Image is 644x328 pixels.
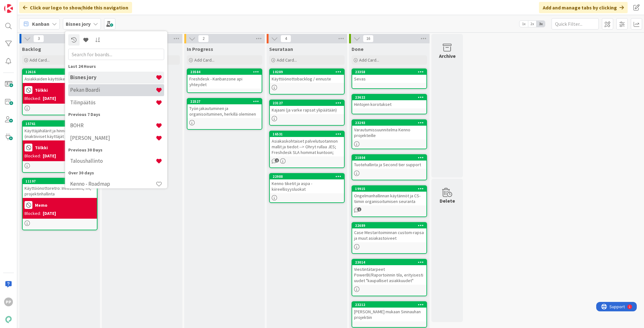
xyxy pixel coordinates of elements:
div: 12616 [25,70,97,74]
span: Add Card... [359,57,379,63]
span: 1x [519,21,528,27]
div: 23293 [352,120,426,126]
div: 10289 [273,70,344,74]
h4: [PERSON_NAME] [70,135,156,141]
span: Seurataan [269,46,293,52]
span: 1 [357,207,361,211]
div: 23584 [187,69,262,75]
div: 15761 [25,122,97,126]
div: 23127Kajaani (ja varke rapsat ylipäätään) [270,100,344,114]
div: 21804 [355,156,426,160]
div: 23014 [352,260,426,265]
div: Työn jakautuminen ja organisoituminen, herkillä oleminen [187,104,262,118]
div: Click our logo to show/hide this navigation [19,2,132,13]
div: 23622 [352,95,426,100]
div: Hintojen korotukset [352,100,426,108]
div: 22527 [187,99,262,104]
div: Blocked: [25,210,41,217]
span: Add Card... [194,57,214,63]
img: avatar [4,315,13,324]
b: Tölkki [35,145,48,150]
div: Delete [440,197,455,205]
div: 1 [33,3,34,8]
div: Archive [439,52,456,60]
div: Blocked: [25,153,41,159]
span: Add Card... [30,57,50,63]
span: 3 [33,35,44,42]
div: Käyttöönottobacklog / ennuste [270,75,344,83]
div: Last 24 Hours [68,63,164,70]
div: PP [4,298,13,306]
b: Tölkki [35,88,48,92]
div: 22988 [273,174,344,179]
span: Done [352,46,364,52]
div: 12616Asiakkaiden käyttökertojen seuranta [23,69,97,83]
div: Sevas [352,75,426,83]
div: 23014Viestintätarpeet PowerBI/Raportoinnin tila, erityisesti uudet "kaupalliset asiakkuudet" [352,260,426,285]
div: Tuotehallinta ja Second tier support [352,161,426,169]
div: 16531 [270,131,344,137]
div: 22527Työn jakautuminen ja organisoituminen, herkillä oleminen [187,99,262,118]
div: [DATE] [43,210,56,217]
span: 2 [198,35,209,42]
div: Case Mestaritoiminnan custom-rapsa ja muut asiakastoiveet [352,228,426,242]
div: 15761Käyttäjähälärit ja hinnoittelu (inaktiiviset käyttäjät pohdinta!) [23,121,97,140]
div: 22689 [355,223,426,228]
div: Asiakkaiden käyttökertojen seuranta [23,75,97,83]
span: 2x [528,21,536,27]
div: 11197 [25,179,97,183]
input: Quick Filter... [552,18,599,30]
div: 21804 [352,155,426,161]
div: 23622 [355,95,426,100]
div: [PERSON_NAME] mukaan Sininauhan projektiin [352,308,426,321]
div: Asiakaskohtaiset palvelutuotannon mallit ja tiedot --> Ohryt rullaa JES; Freshdesk SLA hommat kun... [270,137,344,156]
div: 22689Case Mestaritoiminnan custom-rapsa ja muut asiakastoiveet [352,223,426,242]
span: Kanban [32,20,49,28]
div: 22689 [352,223,426,228]
span: 2 [275,158,279,162]
div: 23212 [352,302,426,308]
div: 23212 [355,303,426,307]
div: 21804Tuotehallinta ja Second tier support [352,155,426,169]
div: 12616 [23,69,97,75]
div: Blocked: [25,95,41,102]
h4: Kenno - Roadmap [70,181,156,187]
div: 23293Varautumissuunnitelma Kenno projekteille [352,120,426,139]
h4: Bisnes jory [70,74,156,81]
div: 19915 [355,187,426,191]
div: Kajaani (ja varke rapsat ylipäätään) [270,106,344,114]
div: Previous 7 Days [68,111,164,118]
div: Viestintätarpeet PowerBI/Raportoinnin tila, erityisesti uudet "kaupalliset asiakkuudet" [352,265,426,285]
div: 10289Käyttöönottobacklog / ennuste [270,69,344,83]
div: 19915 [352,186,426,192]
div: 23127 [273,101,344,105]
div: 15761 [23,121,97,127]
div: 23358Sevas [352,69,426,83]
span: Add Card... [277,57,297,63]
div: Freshdesk - Kanbanzone api yhteydet [187,75,262,89]
h4: Tilinpäätös [70,100,156,106]
b: Bisnes jory [66,21,91,27]
div: 23014 [355,260,426,265]
span: 3x [536,21,545,27]
div: 19915Ongelmanhallinnan käytännöt ja CS-tiimin organisoitumisen seuranta [352,186,426,205]
div: Käyttäjähälärit ja hinnoittelu (inaktiiviset käyttäjät pohdinta!) [23,127,97,140]
div: 23212[PERSON_NAME] mukaan Sininauhan projektiin [352,302,426,321]
div: 10289 [270,69,344,75]
b: Memo [35,203,47,207]
h4: BOHR [70,123,156,129]
div: [DATE] [43,95,56,102]
div: Varautumissuunnitelma Kenno projekteille [352,126,426,139]
span: 16 [363,35,374,42]
h4: Taloushallinto [70,158,156,164]
span: 4 [280,35,291,42]
div: 22988Kenno tiketit ja aspa - kiireellisyysluokat [270,174,344,193]
div: Kenno tiketit ja aspa - kiireellisyysluokat [270,179,344,193]
div: 16531Asiakaskohtaiset palvelutuotannon mallit ja tiedot --> Ohryt rullaa JES; Freshdesk SLA homma... [270,131,344,156]
div: 23358 [352,69,426,75]
span: In Progress [187,46,213,52]
div: 11197 [23,178,97,184]
span: Support [13,1,29,8]
div: 11197Käyttöönottoretro: Investment, YH, projektinhallinta [23,178,97,198]
div: [DATE] [43,153,56,159]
